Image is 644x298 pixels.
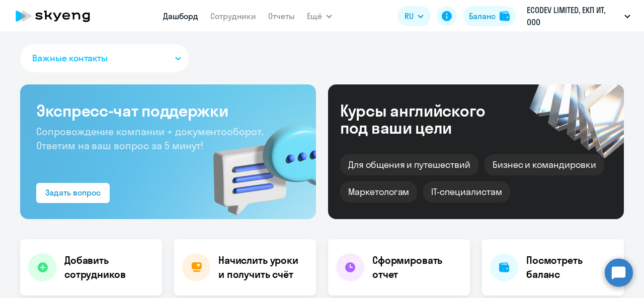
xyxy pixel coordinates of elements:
div: Бизнес и командировки [485,154,604,175]
span: Сопровождение компании + документооборот. Ответим на ваш вопрос за 5 минут! [36,125,264,152]
button: Балансbalance [463,6,516,26]
img: bg-img [199,106,316,219]
button: Важные контакты [20,44,189,72]
h4: Добавить сотрудников [64,253,154,281]
div: Задать вопрос [45,186,101,198]
div: Маркетологам [340,181,417,203]
a: Отчеты [268,11,295,21]
button: ECODEV LIMITED, ЕКП ИТ, ООО [522,4,635,28]
div: Баланс [469,10,496,22]
h3: Экспресс-чат поддержки [36,101,300,121]
div: Курсы английского под ваши цели [340,102,512,136]
p: ECODEV LIMITED, ЕКП ИТ, ООО [527,4,620,28]
span: Ещё [307,10,322,22]
button: Задать вопрос [36,183,110,203]
button: RU [397,6,431,26]
button: Ещё [307,6,332,26]
span: Важные контакты [32,52,108,65]
a: Сотрудники [210,11,256,21]
h4: Сформировать отчет [372,253,462,281]
img: balance [500,11,510,21]
div: IT-специалистам [423,181,510,203]
h4: Посмотреть баланс [526,253,616,281]
a: Дашборд [163,11,198,21]
h4: Начислить уроки и получить счёт [218,253,306,281]
div: Для общения и путешествий [340,154,478,175]
span: RU [405,10,414,22]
